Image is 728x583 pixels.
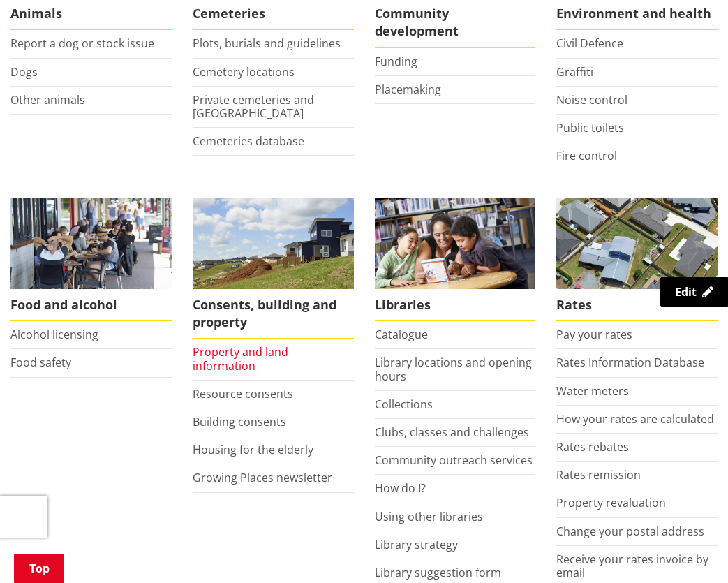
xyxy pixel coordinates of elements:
[14,554,64,583] a: Top
[556,355,704,370] a: Rates Information Database
[556,495,666,510] a: Property revaluation
[556,411,714,427] a: How your rates are calculated
[193,289,354,339] span: Consents, building and property
[10,198,172,321] a: Food and Alcohol in the Waikato Food and alcohol
[193,198,354,289] img: Land and property thumbnail
[193,442,313,457] a: Housing for the elderly
[10,64,38,80] a: Dogs
[375,355,532,383] a: Library locations and opening hours
[375,509,483,524] a: Using other libraries
[660,277,728,307] a: Edit
[10,327,98,342] a: Alcohol licensing
[193,92,314,121] a: Private cemeteries and [GEOGRAPHIC_DATA]
[375,452,533,468] a: Community outreach services
[375,82,441,97] a: Placemaking
[375,480,426,496] a: How do I?
[375,425,529,440] a: Clubs, classes and challenges
[556,383,629,399] a: Water meters
[556,467,641,482] a: Rates remission
[375,289,536,321] span: Libraries
[193,133,304,149] a: Cemeteries database
[375,198,536,321] a: Library membership is free to everyone who lives in the Waikato district. Libraries
[375,54,417,69] a: Funding
[556,36,623,51] a: Civil Defence
[10,198,172,289] img: Food and Alcohol in the Waikato
[375,397,433,412] a: Collections
[556,289,718,321] span: Rates
[556,198,718,289] img: Rates-thumbnail
[375,198,536,289] img: Waikato District Council libraries
[193,386,293,401] a: Resource consents
[10,36,154,51] a: Report a dog or stock issue
[10,92,85,108] a: Other animals
[375,537,458,552] a: Library strategy
[556,92,627,108] a: Noise control
[193,344,288,373] a: Property and land information
[193,36,341,51] a: Plots, burials and guidelines
[556,64,593,80] a: Graffiti
[556,524,704,539] a: Change your postal address
[556,552,708,580] a: Receive your rates invoice by email
[675,284,697,300] span: Edit
[193,64,295,80] a: Cemetery locations
[193,414,286,429] a: Building consents
[10,289,172,321] span: Food and alcohol
[556,439,629,455] a: Rates rebates
[10,355,71,370] a: Food safety
[556,327,632,342] a: Pay your rates
[556,198,718,321] a: Pay your rates online Rates
[375,565,501,580] a: Library suggestion form
[556,148,617,163] a: Fire control
[664,524,714,575] iframe: Messenger Launcher
[556,120,624,135] a: Public toilets
[193,470,332,485] a: Growing Places newsletter
[193,198,354,339] a: New Pokeno housing development Consents, building and property
[375,327,428,342] a: Catalogue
